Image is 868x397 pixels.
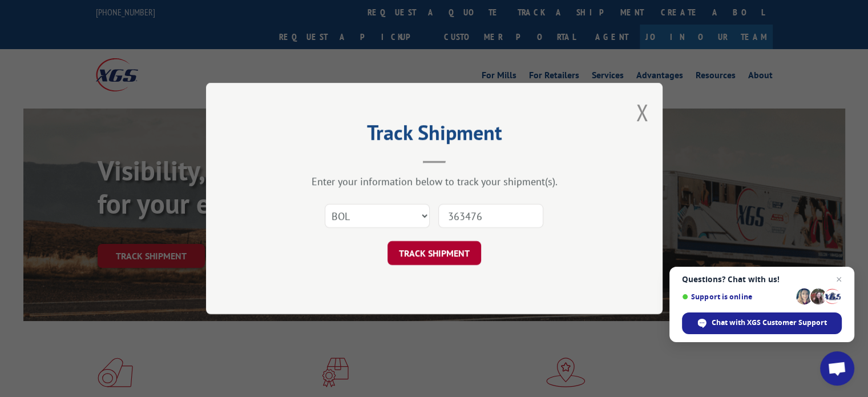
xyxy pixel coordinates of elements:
span: Close chat [832,272,846,286]
div: Chat with XGS Customer Support [682,312,842,334]
span: Chat with XGS Customer Support [712,318,827,328]
h2: Track Shipment [263,125,605,146]
div: Enter your information below to track your shipment(s). [263,175,605,188]
span: Support is online [682,292,792,301]
div: Open chat [820,351,854,386]
span: Questions? Chat with us! [682,275,842,284]
input: Number(s) [438,204,543,228]
button: TRACK SHIPMENT [387,241,481,265]
button: Close modal [636,97,648,127]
